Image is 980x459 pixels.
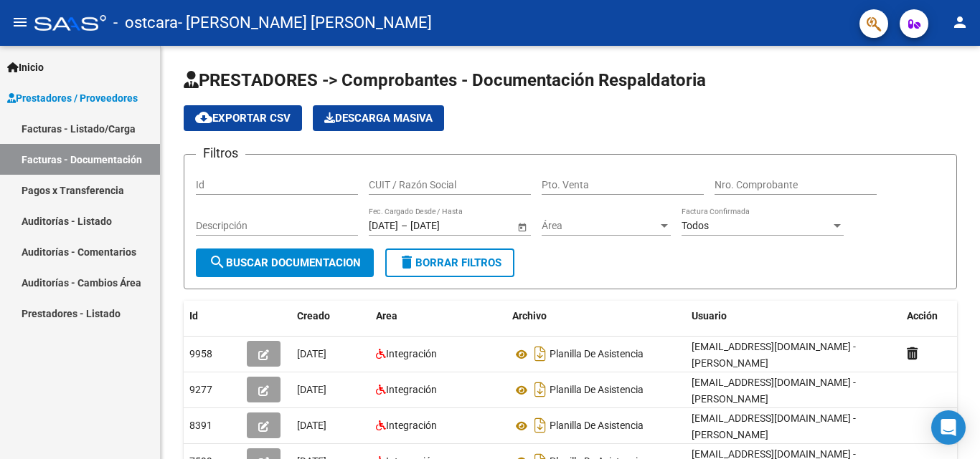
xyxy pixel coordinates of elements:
[189,348,212,359] span: 9958
[386,384,437,395] span: Integración
[297,420,326,431] span: [DATE]
[398,256,501,269] span: Borrar Filtros
[376,310,397,322] span: Area
[313,105,444,131] button: Descarga Masiva
[531,378,550,401] i: Descargar documento
[209,256,361,269] span: Buscar Documentacion
[11,14,29,31] mat-icon: menu
[324,112,433,125] span: Descarga Masiva
[7,90,138,106] span: Prestadores / Proveedores
[410,220,481,232] input: Fecha fin
[386,420,437,431] span: Integración
[931,410,966,445] div: Open Intercom Messenger
[550,420,644,432] span: Planilla De Asistencia
[385,248,514,277] button: Borrar Filtros
[297,384,326,395] span: [DATE]
[291,301,370,332] datatable-header-cell: Creado
[189,310,198,322] span: Id
[184,105,302,131] button: Exportar CSV
[209,253,226,271] mat-icon: search
[692,412,856,440] span: [EMAIL_ADDRESS][DOMAIN_NAME] - [PERSON_NAME]
[692,341,856,369] span: [EMAIL_ADDRESS][DOMAIN_NAME] - [PERSON_NAME]
[514,219,529,234] button: Open calendar
[692,377,856,405] span: [EMAIL_ADDRESS][DOMAIN_NAME] - [PERSON_NAME]
[686,301,901,332] datatable-header-cell: Usuario
[682,220,709,231] span: Todos
[512,310,547,322] span: Archivo
[196,143,245,163] h3: Filtros
[369,220,398,232] input: Fecha inicio
[196,248,374,277] button: Buscar Documentacion
[113,7,178,39] span: - ostcara
[195,109,212,126] mat-icon: cloud_download
[550,385,644,396] span: Planilla De Asistencia
[531,414,550,437] i: Descargar documento
[195,112,291,125] span: Exportar CSV
[951,14,969,31] mat-icon: person
[189,384,212,395] span: 9277
[297,310,330,322] span: Creado
[7,59,44,75] span: Inicio
[401,220,407,232] span: –
[370,301,507,332] datatable-header-cell: Area
[542,220,658,232] span: Área
[907,310,938,322] span: Acción
[178,7,432,39] span: - [PERSON_NAME] [PERSON_NAME]
[692,310,727,322] span: Usuario
[550,349,644,360] span: Planilla De Asistencia
[313,105,444,131] app-download-masive: Descarga masiva de comprobantes (adjuntos)
[184,70,706,90] span: PRESTADORES -> Comprobantes - Documentación Respaldatoria
[398,253,415,271] mat-icon: delete
[386,348,437,359] span: Integración
[184,301,241,332] datatable-header-cell: Id
[297,348,326,359] span: [DATE]
[531,342,550,365] i: Descargar documento
[507,301,686,332] datatable-header-cell: Archivo
[189,420,212,431] span: 8391
[901,301,973,332] datatable-header-cell: Acción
